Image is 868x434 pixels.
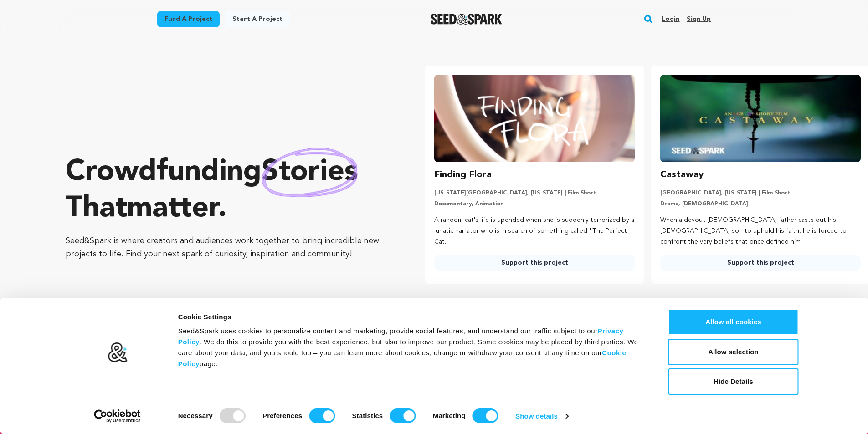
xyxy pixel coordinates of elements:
[66,154,389,227] p: Crowdfunding that .
[77,409,157,423] a: Usercentrics Cookiebot - opens in a new window
[434,215,635,247] p: A random cat's life is upended when she is suddenly terrorized by a lunatic narrator who is in se...
[660,189,861,197] p: [GEOGRAPHIC_DATA], [US_STATE] | Film Short
[660,215,861,247] p: When a devout [DEMOGRAPHIC_DATA] father casts out his [DEMOGRAPHIC_DATA] son to uphold his faith,...
[434,200,635,208] p: Documentary, Animation
[434,75,635,162] img: Finding Flora image
[662,12,679,26] a: Login
[178,412,213,419] strong: Necessary
[660,168,704,182] h3: Castaway
[433,412,466,419] strong: Marketing
[668,368,799,395] button: Hide Details
[127,194,218,224] span: matter
[262,412,302,419] strong: Preferences
[660,255,861,271] a: Support this project
[225,11,290,27] a: Start a project
[352,412,383,419] strong: Statistics
[107,342,128,363] img: logo
[687,12,711,26] a: Sign up
[431,14,502,25] a: Seed&Spark Homepage
[434,255,635,271] a: Support this project
[262,148,358,197] img: hand sketched image
[157,11,220,27] a: Fund a project
[515,409,568,423] a: Show details
[178,311,648,322] div: Cookie Settings
[178,326,648,369] div: Seed&Spark uses cookies to personalize content and marketing, provide social features, and unders...
[434,168,492,182] h3: Finding Flora
[660,200,861,208] p: Drama, [DEMOGRAPHIC_DATA]
[66,235,389,261] p: Seed&Spark is where creators and audiences work together to bring incredible new projects to life...
[434,189,635,197] p: [US_STATE][GEOGRAPHIC_DATA], [US_STATE] | Film Short
[668,309,799,335] button: Allow all cookies
[660,75,861,162] img: Castaway image
[668,339,799,365] button: Allow selection
[431,14,502,25] img: Seed&Spark Logo Dark Mode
